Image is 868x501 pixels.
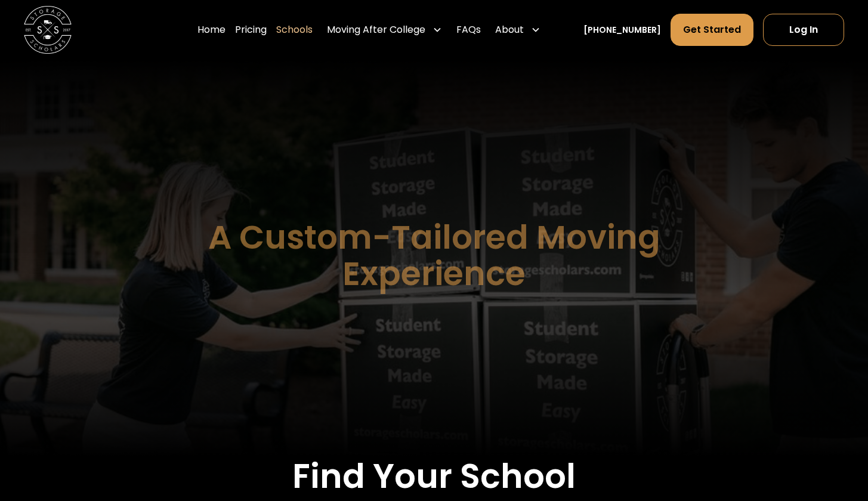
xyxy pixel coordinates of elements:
h1: A Custom-Tailored Moving Experience [147,219,721,292]
a: Get Started [671,14,753,46]
h2: Find Your School [24,456,844,496]
a: [PHONE_NUMBER] [583,24,661,36]
a: Home [197,13,226,47]
a: FAQs [456,13,481,47]
img: Storage Scholars main logo [24,6,72,54]
div: About [495,23,524,37]
a: Pricing [235,13,267,47]
a: Schools [276,13,313,47]
div: About [490,13,545,47]
div: Moving After College [327,23,425,37]
div: Moving After College [322,13,447,47]
a: Log In [763,14,844,46]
